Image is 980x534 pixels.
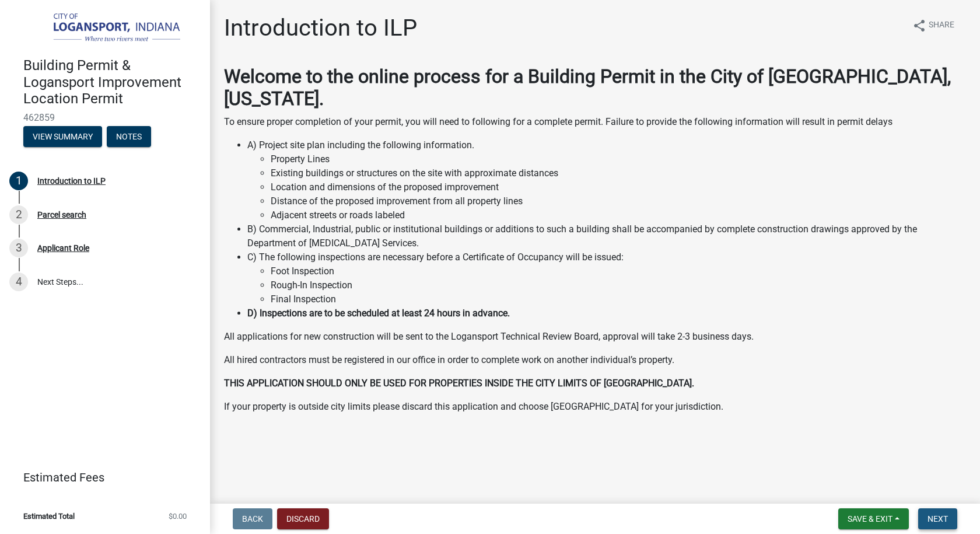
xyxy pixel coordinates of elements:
span: Next [928,514,948,523]
wm-modal-confirm: Notes [107,132,151,142]
button: shareShare [903,14,964,37]
li: A) Project site plan including the following information. [247,138,966,222]
p: To ensure proper completion of your permit, you will need to following for a complete permit. Fai... [224,115,966,129]
img: City of Logansport, Indiana [23,12,191,45]
li: C) The following inspections are necessary before a Certificate of Occupancy will be issued: [247,250,966,306]
strong: Welcome to the online process for a Building Permit in the City of [GEOGRAPHIC_DATA], [US_STATE]. [224,65,951,110]
button: Save & Exit [838,508,909,529]
li: Location and dimensions of the proposed improvement [271,180,966,194]
strong: THIS APPLICATION SHOULD ONLY BE USED FOR PROPERTIES INSIDE THE CITY LIMITS OF [GEOGRAPHIC_DATA]. [224,378,694,389]
span: $0.00 [169,512,187,520]
span: 462859 [23,112,187,123]
li: Property Lines [271,152,966,166]
i: share [912,19,926,33]
span: Share [929,19,954,33]
p: If your property is outside city limits please discard this application and choose [GEOGRAPHIC_DA... [224,400,966,414]
button: Notes [107,126,151,147]
span: Estimated Total [23,512,75,520]
div: Parcel search [37,211,86,219]
p: All applications for new construction will be sent to the Logansport Technical Review Board, appr... [224,330,966,344]
li: Adjacent streets or roads labeled [271,208,966,222]
div: 1 [9,172,28,190]
li: Distance of the proposed improvement from all property lines [271,194,966,208]
button: Back [233,508,272,529]
div: 2 [9,205,28,224]
li: Rough-In Inspection [271,278,966,292]
div: Introduction to ILP [37,177,106,185]
button: Discard [277,508,329,529]
div: 4 [9,273,28,291]
li: Existing buildings or structures on the site with approximate distances [271,166,966,180]
a: Estimated Fees [9,466,191,489]
li: B) Commercial, Industrial, public or institutional buildings or additions to such a building shal... [247,222,966,250]
button: Next [918,508,957,529]
p: All hired contractors must be registered in our office in order to complete work on another indiv... [224,353,966,367]
button: View Summary [23,126,102,147]
div: Applicant Role [37,244,89,252]
h1: Introduction to ILP [224,14,417,42]
wm-modal-confirm: Summary [23,132,102,142]
div: 3 [9,239,28,257]
span: Save & Exit [848,514,892,523]
li: Foot Inspection [271,264,966,278]
span: Back [242,514,263,523]
strong: D) Inspections are to be scheduled at least 24 hours in advance. [247,308,510,319]
h4: Building Permit & Logansport Improvement Location Permit [23,57,201,107]
li: Final Inspection [271,292,966,306]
